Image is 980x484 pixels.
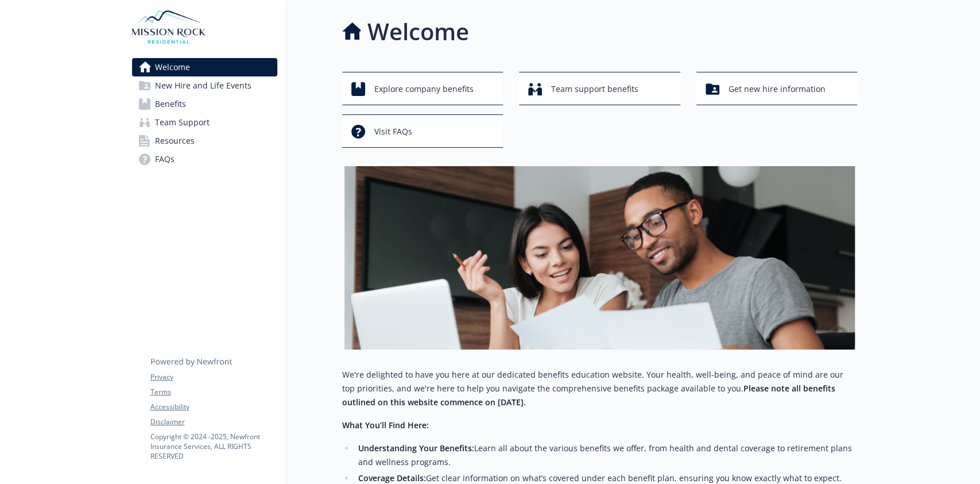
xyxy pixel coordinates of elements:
p: We're delighted to have you here at our dedicated benefits education website. Your health, well-b... [342,368,858,409]
a: Accessibility [150,402,277,412]
span: FAQs [155,150,175,168]
li: Learn all about the various benefits we offer, from health and dental coverage to retirement plan... [355,441,858,469]
span: Team support benefits [551,78,638,100]
span: New Hire and Life Events [155,76,251,95]
a: Terms [150,387,277,397]
span: Resources [155,132,195,150]
span: Welcome [155,58,190,76]
span: Team Support [155,113,210,132]
strong: What You’ll Find Here: [342,420,429,431]
a: FAQs [132,150,277,168]
a: Privacy [150,372,277,382]
span: Benefits [155,95,186,113]
button: Explore company benefits [342,72,503,105]
span: Visit FAQs [374,121,412,143]
button: Team support benefits [519,72,680,105]
h1: Welcome [367,14,469,49]
button: Visit FAQs [342,114,503,148]
a: Benefits [132,95,277,113]
a: Welcome [132,58,277,76]
strong: Understanding Your Benefits: [358,443,474,454]
span: Explore company benefits [374,78,474,100]
button: Get new hire information [696,72,858,105]
a: Team Support [132,113,277,132]
a: Disclaimer [150,417,277,427]
a: New Hire and Life Events [132,76,277,95]
span: Get new hire information [729,78,826,100]
p: Copyright © 2024 - 2025 , Newfront Insurance Services, ALL RIGHTS RESERVED [150,432,277,461]
strong: Coverage Details: [358,473,425,483]
a: Resources [132,132,277,150]
img: overview page banner [344,166,855,349]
